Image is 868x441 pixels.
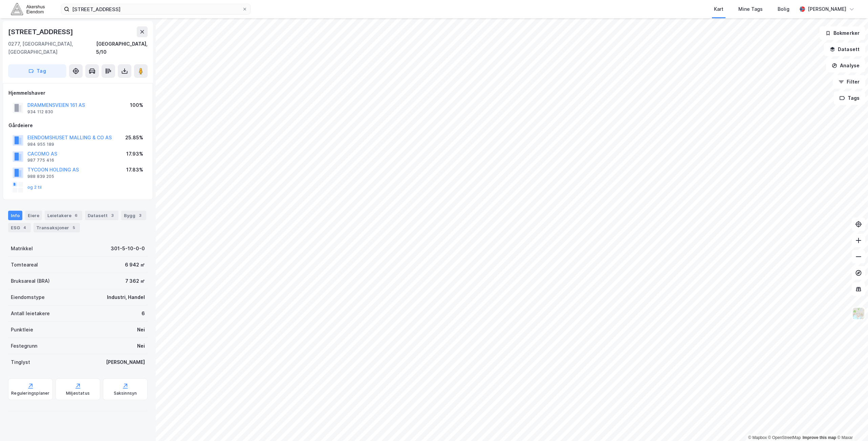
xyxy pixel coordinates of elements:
[803,435,836,440] a: Improve this map
[834,91,865,105] button: Tags
[45,211,82,220] div: Leietakere
[73,212,80,219] div: 6
[11,277,50,285] div: Bruksareal (BRA)
[8,89,147,97] div: Hjemmelshaver
[27,142,54,147] div: 984 955 189
[11,358,30,366] div: Tinglyst
[8,40,96,56] div: 0277, [GEOGRAPHIC_DATA], [GEOGRAPHIC_DATA]
[126,150,143,158] div: 17.93%
[11,309,50,318] div: Antall leietakere
[70,224,77,231] div: 5
[114,391,137,396] div: Saksinnsyn
[111,245,145,253] div: 301-5-10-0-0
[11,391,49,396] div: Reguleringsplaner
[833,75,865,89] button: Filter
[820,26,865,40] button: Bokmerker
[106,358,145,366] div: [PERSON_NAME]
[11,342,37,350] div: Festegrunn
[778,5,789,13] div: Bolig
[834,409,868,441] div: Kontrollprogram for chat
[34,223,80,232] div: Transaksjoner
[8,211,22,220] div: Info
[748,435,767,440] a: Mapbox
[125,277,145,285] div: 7 362 ㎡
[27,174,54,179] div: 988 839 205
[11,326,33,334] div: Punktleie
[125,261,145,269] div: 6 942 ㎡
[69,4,242,14] input: Søk på adresse, matrikkel, gårdeiere, leietakere eller personer
[27,158,54,163] div: 987 775 416
[142,309,145,318] div: 6
[137,212,144,219] div: 3
[125,134,143,142] div: 25.85%
[11,293,45,301] div: Eiendomstype
[130,101,143,109] div: 100%
[21,224,28,231] div: 4
[834,409,868,441] iframe: Chat Widget
[714,5,723,13] div: Kart
[8,223,31,232] div: ESG
[808,5,846,13] div: [PERSON_NAME]
[27,109,53,115] div: 934 112 830
[8,121,147,130] div: Gårdeiere
[11,261,38,269] div: Tomteareal
[11,3,45,15] img: akershus-eiendom-logo.9091f326c980b4bce74ccdd9f866810c.svg
[109,212,116,219] div: 3
[824,43,865,56] button: Datasett
[768,435,801,440] a: OpenStreetMap
[137,326,145,334] div: Nei
[66,391,90,396] div: Miljøstatus
[96,40,148,56] div: [GEOGRAPHIC_DATA], 5/10
[8,64,66,78] button: Tag
[107,293,145,301] div: Industri, Handel
[137,342,145,350] div: Nei
[11,245,33,253] div: Matrikkel
[126,166,143,174] div: 17.83%
[826,59,865,72] button: Analyse
[25,211,42,220] div: Eiere
[121,211,146,220] div: Bygg
[8,26,74,37] div: [STREET_ADDRESS]
[852,307,865,320] img: Z
[738,5,763,13] div: Mine Tags
[85,211,118,220] div: Datasett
